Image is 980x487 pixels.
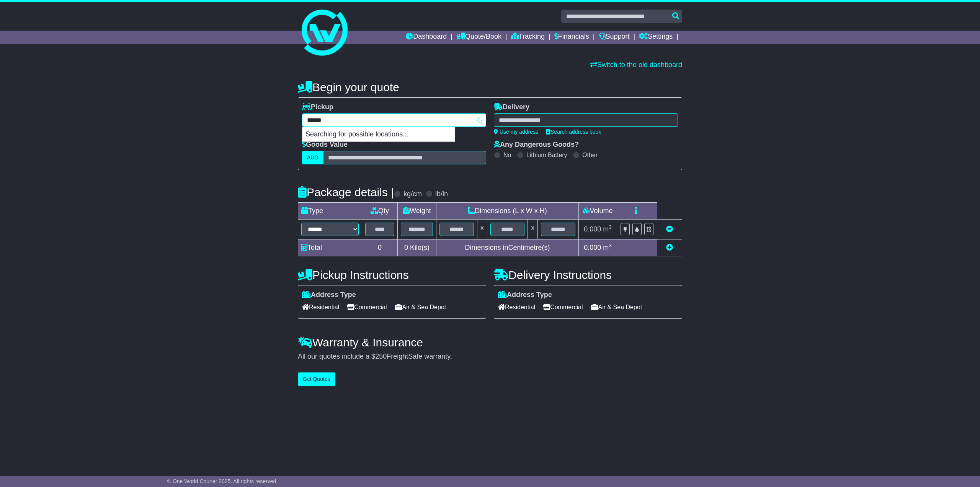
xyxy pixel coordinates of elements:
td: Volume [578,203,617,220]
span: m [603,225,612,233]
a: Use my address [494,129,538,135]
label: Delivery [494,103,529,112]
div: All our quotes include a $ FreightSafe warranty. [298,353,682,361]
a: Search address book [546,129,601,135]
span: Commercial [347,301,387,313]
td: Kilo(s) [398,239,436,256]
label: Other [582,151,598,159]
a: Remove this item [666,225,673,233]
label: Lithium Battery [526,151,567,159]
label: No [503,151,511,159]
span: Air & Sea Depot [591,301,642,313]
td: x [528,220,538,239]
td: Qty [362,203,398,220]
a: Support [599,31,630,44]
td: Dimensions in Centimetre(s) [436,239,578,256]
td: x [477,220,487,239]
span: Commercial [543,301,583,313]
span: Residential [498,301,535,313]
p: Searching for possible locations... [302,127,455,142]
span: Residential [302,301,339,313]
a: Add new item [666,244,673,251]
label: lb/in [435,190,448,198]
span: 0 [404,244,408,251]
a: Switch to the old dashboard [590,61,682,69]
sup: 3 [609,243,612,248]
button: Get Quotes [298,372,335,386]
h4: Package details | [298,186,394,198]
label: Any Dangerous Goods? [494,141,579,149]
span: m [603,244,612,251]
a: Financials [554,31,589,44]
label: AUD [302,151,323,164]
td: Total [298,239,362,256]
a: Quote/Book [456,31,501,44]
td: 0 [362,239,398,256]
a: Tracking [511,31,545,44]
h4: Pickup Instructions [298,269,486,281]
label: Address Type [302,291,356,299]
span: 0.000 [584,244,601,251]
label: Address Type [498,291,552,299]
label: kg/cm [403,190,422,198]
td: Dimensions (L x W x H) [436,203,578,220]
sup: 3 [609,224,612,230]
a: Dashboard [406,31,447,44]
a: Settings [639,31,673,44]
td: Weight [398,203,436,220]
label: Pickup [302,103,333,112]
span: 250 [375,353,387,360]
h4: Delivery Instructions [494,269,682,281]
label: Goods Value [302,141,348,149]
h4: Begin your quote [298,81,682,93]
span: 0.000 [584,225,601,233]
h4: Warranty & Insurance [298,336,682,349]
span: Air & Sea Depot [395,301,446,313]
typeahead: Please provide city [302,113,486,127]
td: Type [298,203,362,220]
span: © One World Courier 2025. All rights reserved. [167,478,278,484]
